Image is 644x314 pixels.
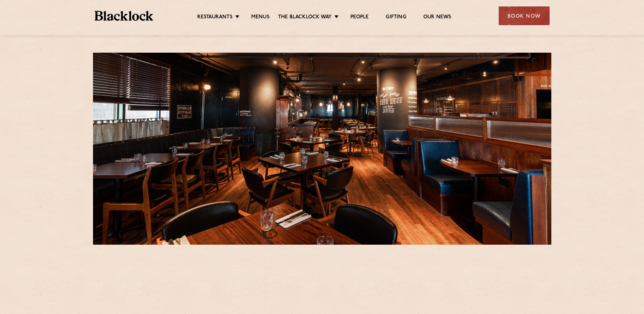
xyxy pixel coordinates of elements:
a: Gifting [386,14,406,21]
img: BL_Textured_Logo-footer-cropped.svg [95,11,153,21]
a: Our News [423,14,452,21]
a: Restaurants [197,14,233,21]
a: The Blacklock Way [278,14,332,21]
a: People [350,14,369,21]
a: Menus [251,14,270,21]
div: Book Now [499,6,550,25]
